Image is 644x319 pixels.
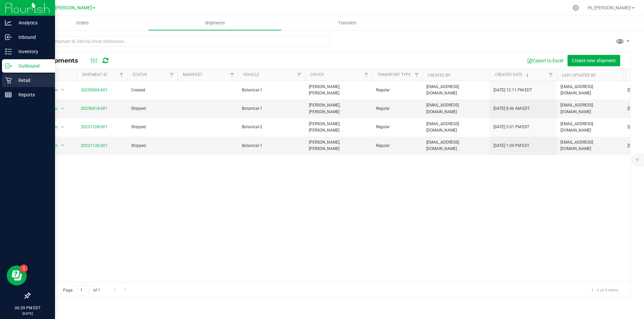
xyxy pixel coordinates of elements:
[495,72,530,77] a: Created Date
[376,87,418,93] span: Regular
[42,5,92,11] span: GA1 - [PERSON_NAME]
[309,139,368,152] span: [PERSON_NAME], [PERSON_NAME]
[12,76,52,84] p: Retail
[12,48,52,56] p: Inventory
[560,102,620,115] span: [EMAIL_ADDRESS][DOMAIN_NAME]
[166,69,177,81] a: Filter
[411,69,422,81] a: Filter
[523,55,568,66] button: Export to Excel
[5,91,12,98] inline-svg: Reports
[12,33,52,41] p: Inbound
[242,143,301,149] span: Botanical-1
[294,69,305,81] a: Filter
[131,143,173,149] span: Shipped
[58,141,67,150] span: select
[81,125,108,129] a: 20231228-001
[12,62,52,70] p: Outbound
[377,72,411,77] a: Transport Type
[361,69,372,81] a: Filter
[149,16,281,30] a: Shipments
[116,69,127,81] a: Filter
[35,57,85,64] span: All Shipments
[586,285,624,295] span: 1 - 4 of 4 items
[82,72,107,77] a: Shipment ID
[426,139,485,152] span: [EMAIL_ADDRESS][DOMAIN_NAME]
[5,77,12,84] inline-svg: Retail
[3,305,52,311] p: 06:39 PM EDT
[309,84,368,96] span: [PERSON_NAME], [PERSON_NAME]
[196,20,234,26] span: Shipments
[12,19,52,27] p: Analytics
[5,34,12,41] inline-svg: Inbound
[7,265,27,286] iframe: Resource center
[67,20,98,26] span: Orders
[428,73,450,78] a: Created By
[3,311,52,316] p: [DATE]
[572,58,616,63] span: Create new shipment
[493,124,529,130] span: [DATE] 3:01 PM EST
[545,69,556,81] a: Filter
[131,87,173,93] span: Created
[243,72,259,77] a: Vehicle
[568,55,620,66] button: Create new shipment
[329,20,366,26] span: Transfers
[493,143,529,149] span: [DATE] 1:09 PM EST
[5,63,12,69] inline-svg: Outbound
[183,72,202,77] a: Manifest
[5,48,12,55] inline-svg: Inventory
[132,72,147,77] a: Status
[81,143,108,148] a: 20231120-001
[58,123,67,132] span: select
[493,87,532,93] span: [DATE] 12:11 PM EDT
[77,285,89,295] input: 1
[376,143,418,149] span: Regular
[131,124,173,130] span: Shipped
[58,104,67,113] span: select
[30,36,330,47] input: Search Shipment ID, Vehicle, Driver, Destination...
[562,73,596,78] a: Last Updated By
[376,105,418,112] span: Regular
[376,124,418,130] span: Regular
[560,84,620,96] span: [EMAIL_ADDRESS][DOMAIN_NAME]
[309,102,368,115] span: [PERSON_NAME], [PERSON_NAME]
[426,121,485,134] span: [EMAIL_ADDRESS][DOMAIN_NAME]
[305,69,372,81] th: Driver
[242,105,301,112] span: Botanical-1
[588,5,631,10] span: Hi, [PERSON_NAME]!
[58,85,67,95] span: select
[131,105,173,112] span: Shipped
[493,105,530,112] span: [DATE] 8:46 AM EDT
[309,121,368,134] span: [PERSON_NAME], [PERSON_NAME]
[242,87,301,93] span: Botanical-1
[572,5,580,11] div: Manage settings
[81,88,108,92] a: 20250804-001
[281,16,414,30] a: Transfers
[242,124,301,130] span: Botanical-2
[426,102,485,115] span: [EMAIL_ADDRESS][DOMAIN_NAME]
[57,285,106,295] span: Page of 1
[426,84,485,96] span: [EMAIL_ADDRESS][DOMAIN_NAME]
[5,19,12,26] inline-svg: Analytics
[227,69,238,81] a: Filter
[20,264,28,272] iframe: Resource center unread badge
[16,16,149,30] a: Orders
[560,139,620,152] span: [EMAIL_ADDRESS][DOMAIN_NAME]
[81,106,108,111] a: 20250414-001
[12,91,52,99] p: Reports
[560,121,620,134] span: [EMAIL_ADDRESS][DOMAIN_NAME]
